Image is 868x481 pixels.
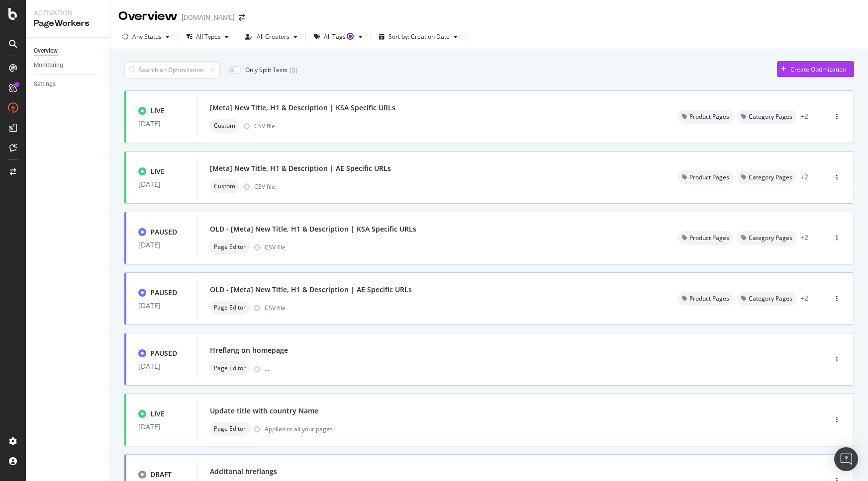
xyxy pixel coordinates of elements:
a: Overview [34,46,103,56]
div: ( 0 ) [289,65,297,75]
input: Search an Optimization [124,61,220,79]
button: Sort by: Creation Date [375,29,462,45]
span: Product Pages [689,174,729,180]
div: PageWorkers [34,18,102,29]
div: Update title with country Name [210,406,318,416]
span: Category Pages [749,235,792,241]
div: neutral label [737,170,796,184]
div: [DATE] [138,120,186,128]
div: neutral label [210,301,250,315]
div: Only Split Tests [245,66,288,74]
button: Any Status [118,29,174,45]
div: PAUSED [150,227,177,237]
div: + 2 [800,111,808,121]
div: LIVE [150,166,165,176]
div: + 2 [800,233,808,242]
span: Product Pages [689,114,729,120]
div: neutral label [210,179,239,193]
div: Activation [34,8,102,18]
span: Category Pages [749,114,792,120]
div: All Creators [257,34,289,40]
div: Settings [34,79,56,89]
span: Category Pages [749,296,792,302]
div: neutral label [678,292,733,306]
div: [DOMAIN_NAME] [182,12,235,22]
span: Custom [214,183,235,189]
div: [Meta] New Title, H1 & Description | KSA Specific URLs [210,103,395,113]
div: [DATE] [138,423,186,431]
span: Custom [214,123,235,129]
div: Sort by: Creation Date [388,34,450,40]
div: PAUSED [150,288,177,298]
div: LIVE [150,106,165,116]
div: [Meta] New Title, H1 & Description | AE Specific URLs [210,163,391,173]
button: All Types [182,29,233,45]
div: Hreflang on homepage [210,345,288,355]
a: Settings [34,79,103,89]
div: CSV file [254,122,275,130]
div: Overview [34,46,58,56]
div: neutral label [210,119,239,133]
div: + 2 [800,293,808,303]
div: All Types [196,34,221,40]
span: Page Editor [214,244,246,250]
div: Create Optimization [790,65,846,74]
button: All TagsTooltip anchor [310,29,367,45]
span: Page Editor [214,426,246,432]
div: OLD - [Meta] New Title, H1 & Description | AE Specific URLs [210,285,412,295]
div: CSV file [265,243,286,251]
div: CSV file [254,182,275,191]
div: Monitoring [34,60,63,71]
div: neutral label [737,231,796,245]
div: CSV file [265,304,286,312]
span: Category Pages [749,174,792,180]
div: Overview [118,8,178,25]
div: neutral label [737,110,796,124]
span: ... [265,364,269,373]
div: Additonal hreflangs [210,467,277,477]
span: Page Editor [214,365,246,371]
div: arrow-right-arrow-left [239,14,245,21]
div: neutral label [678,170,733,184]
div: [DATE] [138,302,186,310]
div: neutral label [737,292,796,306]
div: + 2 [800,172,808,182]
button: Create Optimization [777,61,854,77]
div: [DATE] [138,241,186,249]
div: neutral label [678,231,733,245]
div: [DATE] [138,362,186,370]
span: Product Pages [689,296,729,302]
div: Any Status [132,34,162,40]
span: Page Editor [214,305,246,311]
div: Open Intercom Messenger [834,447,858,471]
div: [DATE] [138,180,186,188]
div: PAUSED [150,348,177,358]
a: Monitoring [34,60,103,71]
div: Tooltip anchor [346,32,355,41]
button: All Creators [241,29,301,45]
div: neutral label [210,361,250,375]
div: All Tags [324,34,355,40]
div: neutral label [210,240,250,254]
div: Applied to all your pages [265,425,333,433]
div: DRAFT [150,470,172,480]
span: Product Pages [689,235,729,241]
div: LIVE [150,409,165,419]
div: neutral label [678,110,733,124]
div: neutral label [210,422,250,436]
div: OLD - [Meta] New Title, H1 & Description | KSA Specific URLs [210,224,416,234]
